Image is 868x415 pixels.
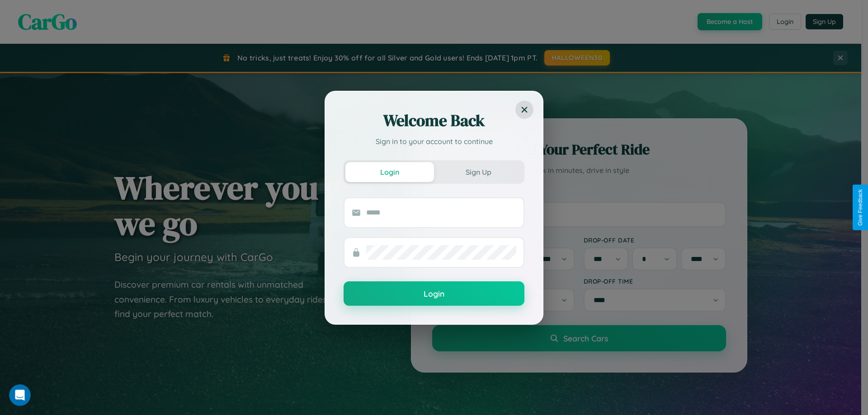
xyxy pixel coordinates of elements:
[434,162,523,182] button: Sign Up
[344,136,524,147] p: Sign in to your account to continue
[857,189,863,226] div: Give Feedback
[9,384,31,406] iframe: Intercom live chat
[344,281,524,306] button: Login
[345,162,434,182] button: Login
[344,110,524,131] h2: Welcome Back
